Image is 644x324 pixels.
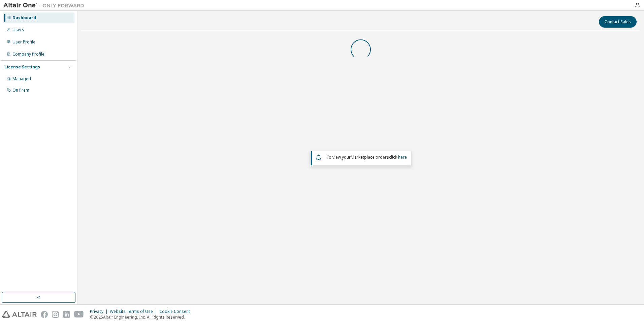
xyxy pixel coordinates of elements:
[90,309,110,314] div: Privacy
[12,39,35,45] div: User Profile
[52,311,59,318] img: instagram.svg
[3,2,88,9] img: Altair One
[63,311,70,318] img: linkedin.svg
[599,16,637,28] button: Contact Sales
[326,154,407,160] span: To view your click
[398,154,407,160] a: here
[41,311,48,318] img: facebook.svg
[351,154,389,160] em: Marketplace orders
[90,314,194,320] p: © 2025 Altair Engineering, Inc. All Rights Reserved.
[110,309,159,314] div: Website Terms of Use
[4,64,40,70] div: License Settings
[12,15,36,21] div: Dashboard
[159,309,194,314] div: Cookie Consent
[12,52,44,57] div: Company Profile
[12,88,29,93] div: On Prem
[12,76,31,82] div: Managed
[12,27,24,33] div: Users
[2,311,37,318] img: altair_logo.svg
[74,311,84,318] img: youtube.svg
